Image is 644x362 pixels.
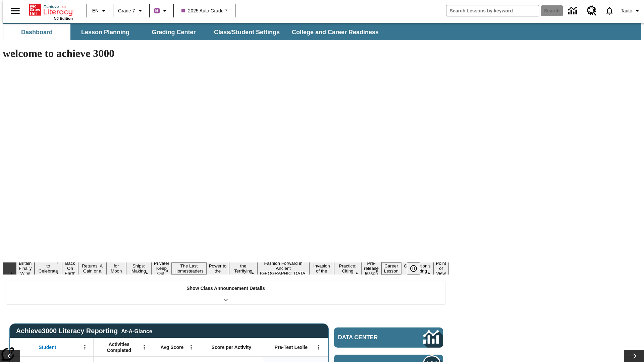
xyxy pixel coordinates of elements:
button: Slide 11 Fashion Forward in Ancient Rome [257,260,309,277]
button: Profile/Settings [618,5,644,17]
button: Class/Student Settings [209,24,285,40]
span: Tauto [621,7,632,14]
a: Home [29,3,73,16]
button: Slide 6 Cruise Ships: Making Waves [126,257,151,280]
p: Show Class Announcement Details [186,285,265,292]
span: NJ Edition [54,16,73,20]
button: Slide 7 Private! Keep Out! [151,260,172,277]
button: Slide 1 Britain Finally Wins [16,260,35,277]
button: Slide 13 Mixed Practice: Citing Evidence [334,257,362,280]
span: 2025 Auto Grade 7 [181,7,228,14]
button: Dashboard [3,24,70,40]
button: Slide 2 Get Ready to Celebrate Juneteenth! [35,257,62,280]
button: Slide 12 The Invasion of the Free CD [309,257,334,280]
button: Slide 14 Pre-release lesson [361,260,381,277]
button: Grade: Grade 7, Select a grade [115,5,147,17]
button: Slide 8 The Last Homesteaders [172,262,206,275]
button: College and Career Readiness [286,24,384,40]
div: Show Class Announcement Details [6,281,445,304]
a: Notifications [601,2,618,19]
button: Grading Center [140,24,207,40]
a: Resource Center, Will open in new tab [583,2,601,20]
button: Open side menu [5,1,25,21]
button: Open Menu [80,342,90,352]
button: Lesson Planning [72,24,139,40]
div: SubNavbar [3,24,385,40]
button: Pause [407,262,420,275]
span: Data Center [338,334,401,341]
span: Activities Completed [97,341,141,353]
div: Home [29,2,73,20]
span: Student [39,344,56,350]
div: SubNavbar [3,23,641,40]
span: Achieve3000 Literacy Reporting [16,327,152,335]
button: Lesson carousel, Next [624,350,644,362]
button: Language: EN, Select a language [89,5,111,17]
button: Open Menu [314,342,324,352]
span: Grade 7 [118,7,135,14]
span: B [155,6,159,15]
span: Pre-Test Lexile [275,344,308,350]
button: Slide 5 Time for Moon Rules? [106,257,126,280]
button: Slide 10 Attack of the Terrifying Tomatoes [229,257,257,280]
a: Data Center [334,327,443,348]
button: Open Menu [139,342,149,352]
button: Slide 15 Career Lesson [381,262,401,275]
input: search field [446,5,539,16]
span: Avg Score [160,344,183,350]
div: At-A-Glance [121,327,152,335]
button: Slide 4 Free Returns: A Gain or a Drain? [78,257,106,280]
button: Boost Class color is purple. Change class color [152,5,171,17]
div: Pause [407,262,427,275]
button: Slide 3 Back On Earth [62,260,78,277]
button: Slide 17 Point of View [433,260,449,277]
span: EN [92,7,99,14]
button: Open Menu [186,342,196,352]
h1: welcome to achieve 3000 [3,47,449,60]
span: Score per Activity [212,344,252,350]
button: Slide 9 Solar Power to the People [206,257,229,280]
button: Slide 16 The Constitution's Balancing Act [401,257,433,280]
a: Data Center [564,2,583,20]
